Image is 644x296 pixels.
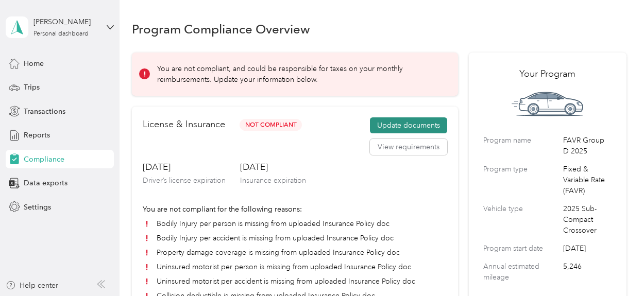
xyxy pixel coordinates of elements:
span: Transactions [24,106,65,117]
li: Bodily Injury per accident is missing from uploaded Insurance Policy doc [143,233,447,243]
button: View requirements [370,139,447,155]
span: [DATE] [563,243,612,254]
li: Uninsured motorist per accident is missing from uploaded Insurance Policy doc [143,276,447,287]
p: Driver’s license expiration [143,175,226,186]
span: Compliance [24,154,64,165]
span: 2025 Sub-Compact Crossover [563,203,612,236]
span: Reports [24,130,50,141]
button: Help center [6,280,58,291]
h1: Program Compliance Overview [132,24,310,34]
span: Home [24,58,44,69]
h3: [DATE] [240,161,306,173]
div: [PERSON_NAME] [33,16,98,27]
li: Bodily Injury per person is missing from uploaded Insurance Policy doc [143,218,447,229]
span: Fixed & Variable Rate (FAVR) [563,164,612,196]
label: Program type [483,164,560,196]
label: Program start date [483,243,560,254]
span: 5,246 [563,261,612,283]
p: You are not compliant, and could be responsible for taxes on your monthly reimbursements. Update ... [157,63,444,85]
label: Program name [483,135,560,156]
li: Property damage coverage is missing from uploaded Insurance Policy doc [143,247,447,258]
button: Update documents [370,117,447,134]
h3: [DATE] [143,161,226,173]
div: Personal dashboard [33,31,89,37]
span: Settings [24,202,51,213]
p: You are not compliant for the following reasons: [143,204,447,215]
span: Trips [24,82,40,93]
span: Not Compliant [240,119,302,131]
span: Data exports [24,178,67,188]
span: FAVR Group D 2025 [563,135,612,156]
li: Uninsured motorist per person is missing from uploaded Insurance Policy doc [143,262,447,272]
iframe: Everlance-gr Chat Button Frame [586,238,644,296]
h2: Your Program [483,67,612,81]
p: Insurance expiration [240,175,306,186]
label: Annual estimated mileage [483,261,560,283]
h2: License & Insurance [143,117,225,131]
label: Vehicle type [483,203,560,236]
